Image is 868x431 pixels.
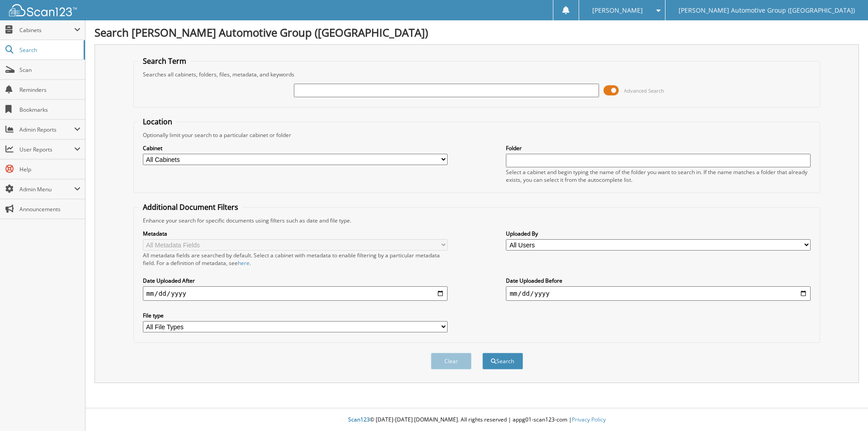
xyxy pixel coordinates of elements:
label: Date Uploaded Before [506,277,811,284]
img: scan123-logo-white.svg [9,4,77,16]
button: Search [482,353,523,369]
span: [PERSON_NAME] Automotive Group ([GEOGRAPHIC_DATA]) [679,8,855,13]
legend: Additional Document Filters [138,202,243,212]
legend: Location [138,117,177,127]
label: Date Uploaded After [143,277,448,284]
span: Advanced Search [624,87,664,94]
span: Scan123 [348,416,370,423]
label: Cabinet [143,144,448,152]
a: here [238,259,250,267]
div: Optionally limit your search to a particular cabinet or folder [138,131,816,139]
span: Help [19,166,80,173]
div: © [DATE]-[DATE] [DOMAIN_NAME]. All rights reserved | appg01-scan123-com | [85,409,868,431]
span: [PERSON_NAME] [592,8,643,13]
h1: Search [PERSON_NAME] Automotive Group ([GEOGRAPHIC_DATA]) [94,25,859,40]
span: Admin Menu [19,185,74,193]
label: Folder [506,144,811,152]
span: Bookmarks [19,106,80,114]
label: Uploaded By [506,230,811,237]
label: File type [143,312,448,319]
input: end [506,286,811,301]
span: Reminders [19,86,80,94]
span: Announcements [19,205,80,213]
span: Search [19,46,79,54]
label: Metadata [143,230,448,237]
button: Clear [431,353,472,369]
div: All metadata fields are searched by default. Select a cabinet with metadata to enable filtering b... [143,251,448,267]
div: Searches all cabinets, folders, files, metadata, and keywords [138,71,816,78]
span: Cabinets [19,26,74,34]
input: start [143,286,448,301]
div: Enhance your search for specific documents using filters such as date and file type. [138,217,816,224]
div: Select a cabinet and begin typing the name of the folder you want to search in. If the name match... [506,168,811,184]
legend: Search Term [138,56,191,66]
span: User Reports [19,146,74,153]
span: Admin Reports [19,126,74,133]
span: Scan [19,66,80,74]
a: Privacy Policy [572,416,606,423]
